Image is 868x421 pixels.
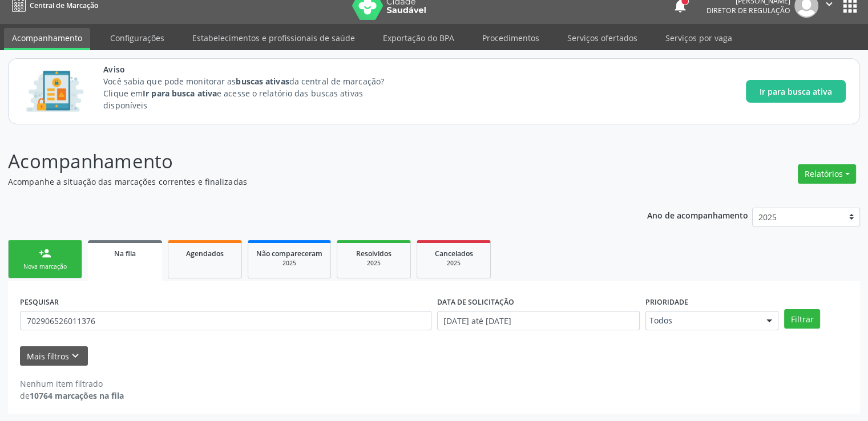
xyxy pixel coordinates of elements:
button: Mais filtroskeyboard_arrow_down [20,346,88,366]
span: Na fila [114,249,136,258]
span: Aviso [103,63,405,75]
a: Exportação do BPA [375,28,462,48]
div: 2025 [256,259,322,268]
a: Serviços ofertados [559,28,645,48]
div: Nenhum item filtrado [20,378,124,390]
span: Todos [649,315,756,326]
p: Você sabia que pode monitorar as da central de marcação? Clique em e acesse o relatório das busca... [103,75,405,111]
p: Ano de acompanhamento [647,208,748,222]
a: Configurações [102,28,172,48]
a: Acompanhamento [4,28,90,50]
span: Central de Marcação [30,1,98,10]
img: Imagem de CalloutCard [22,66,87,117]
label: PESQUISAR [20,293,59,311]
div: de [20,390,124,402]
a: Estabelecimentos e profissionais de saúde [184,28,363,48]
label: DATA DE SOLICITAÇÃO [437,293,514,311]
i: keyboard_arrow_down [69,350,82,362]
span: Agendados [186,249,224,258]
span: Diretor de regulação [706,6,790,15]
span: Não compareceram [256,249,322,258]
button: Filtrar [784,309,820,329]
div: Nova marcação [17,262,74,271]
strong: Ir para busca ativa [143,88,217,99]
button: Relatórios [798,164,856,184]
span: Resolvidos [356,249,391,258]
span: Ir para busca ativa [760,86,832,98]
button: Ir para busca ativa [746,80,846,103]
input: Selecione um intervalo [437,311,640,330]
a: Procedimentos [474,28,547,48]
strong: 10764 marcações na fila [30,390,124,401]
div: person_add [39,247,51,260]
strong: buscas ativas [236,76,289,87]
span: Cancelados [435,249,473,258]
input: Nome, CNS [20,311,431,330]
div: 2025 [425,259,482,268]
a: Serviços por vaga [657,28,740,48]
div: 2025 [345,259,402,268]
p: Acompanhe a situação das marcações correntes e finalizadas [8,176,604,188]
label: Prioridade [645,293,688,311]
p: Acompanhamento [8,147,604,176]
